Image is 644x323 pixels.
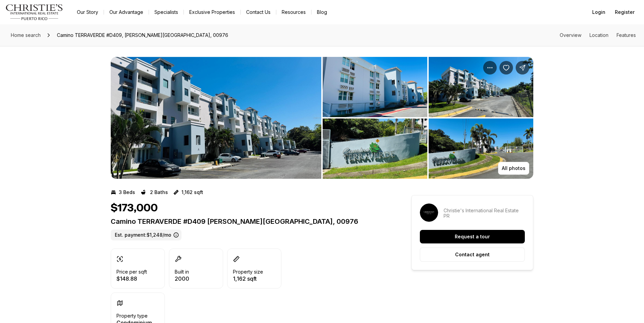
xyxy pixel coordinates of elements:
span: Home search [11,32,41,38]
p: 2000 [175,276,189,281]
a: Specialists [149,7,184,17]
label: Est. payment: $1,248/mo [111,230,181,240]
p: 2 Baths [150,190,168,195]
img: logo [5,4,63,20]
div: Listing Photos [111,57,533,179]
span: Camino TERRAVERDE #D409, [PERSON_NAME][GEOGRAPHIC_DATA], 00976 [54,30,231,41]
p: Contact agent [455,252,490,257]
a: Resources [276,7,311,17]
button: View image gallery [323,119,427,179]
button: View image gallery [323,57,427,117]
p: 1,162 sqft [233,276,263,281]
button: Request a tour [420,230,525,243]
p: $148.88 [116,276,147,281]
button: Login [588,5,609,19]
span: Login [592,9,605,15]
button: Register [611,5,639,19]
h1: $173,000 [111,202,158,215]
button: View image gallery [111,57,321,179]
a: Our Story [71,7,104,17]
p: Price per sqft [116,269,147,275]
p: Property type [116,313,148,319]
button: View image gallery [429,57,533,117]
p: 3 Beds [119,190,135,195]
p: Request a tour [455,234,490,239]
button: Contact agent [420,247,525,262]
button: Share Property: Camino TERRAVERDE #D409 [516,61,529,74]
button: View image gallery [429,119,533,179]
button: Contact Us [241,7,276,17]
a: Skip to: Overview [560,32,581,38]
p: Camino TERRAVERDE #D409 [PERSON_NAME][GEOGRAPHIC_DATA], 00976 [111,217,387,225]
p: All photos [502,166,525,171]
a: Skip to: Location [589,32,608,38]
a: Blog [312,7,332,17]
a: Skip to: Features [617,32,636,38]
p: 1,162 sqft [181,190,203,195]
li: 2 of 6 [323,57,533,179]
a: Exclusive Properties [184,7,240,17]
button: Property options [483,61,497,74]
p: Christie's International Real Estate PR [444,208,525,219]
nav: Page section menu [560,33,636,38]
p: Built in [175,269,189,275]
p: Property size [233,269,263,275]
li: 1 of 6 [111,57,321,179]
button: Save Property: Camino TERRAVERDE #D409 [499,61,513,74]
a: Home search [8,30,43,41]
span: Register [615,9,635,15]
button: All photos [498,162,529,175]
a: Our Advantage [104,7,149,17]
